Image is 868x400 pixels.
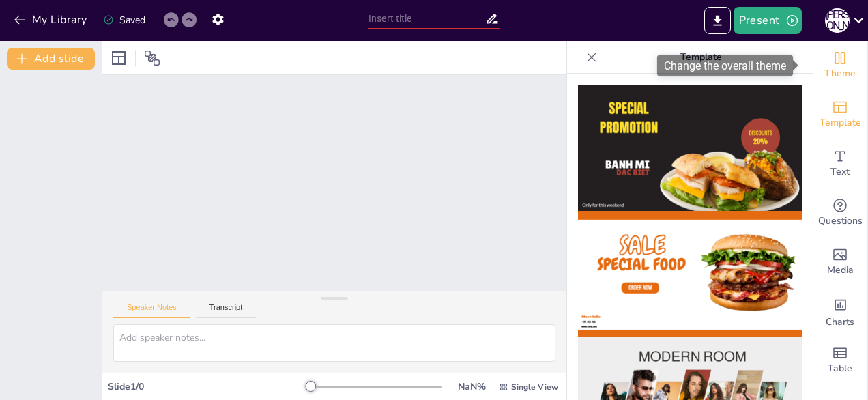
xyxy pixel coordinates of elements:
[824,66,856,81] span: Theme
[813,139,867,188] div: Add text boxes
[10,9,93,31] button: My Library
[813,188,867,238] div: Get real-time input from your audience
[813,238,867,287] div: Add images, graphics, shapes or video
[825,8,850,33] div: Ю [PERSON_NAME]
[578,211,802,337] img: thumb-2.png
[511,382,558,392] span: Single View
[820,115,861,130] span: Template
[813,41,867,90] div: Change the overall theme
[704,7,731,34] button: Export to PowerPoint
[657,55,793,76] div: Change the overall theme
[196,303,257,318] button: Transcript
[144,50,160,66] span: Position
[813,287,867,336] div: Add charts and graphs
[828,361,852,376] span: Table
[578,85,802,211] img: thumb-1.png
[455,380,488,393] div: NaN %
[818,214,863,229] span: Questions
[813,336,867,385] div: Add a table
[826,315,854,330] span: Charts
[108,380,310,393] div: Slide 1 / 0
[108,47,130,69] div: Layout
[7,48,95,70] button: Add slide
[830,165,850,180] span: Text
[603,41,799,74] p: Template
[734,7,802,34] button: Present
[825,7,850,34] button: Ю [PERSON_NAME]
[113,303,190,318] button: Speaker Notes
[103,14,145,27] div: Saved
[827,263,854,278] span: Media
[368,9,485,29] input: Insert title
[813,90,867,139] div: Add ready made slides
